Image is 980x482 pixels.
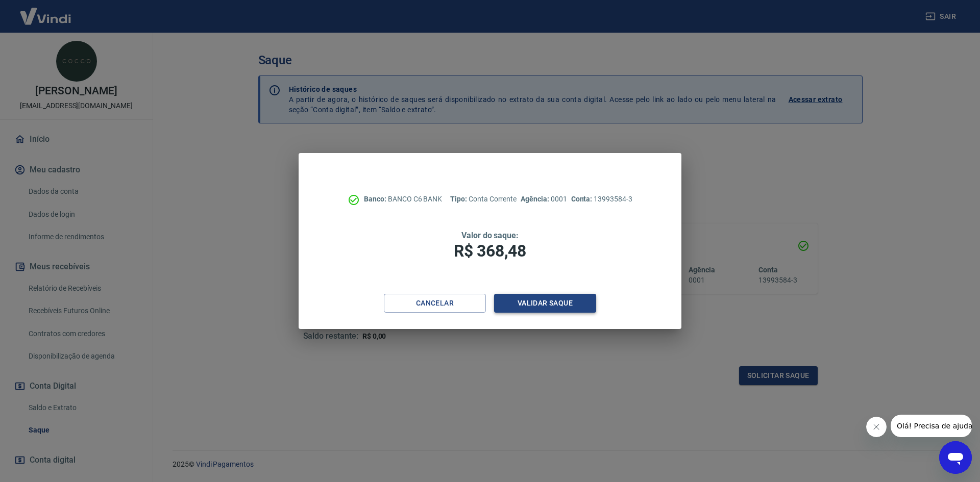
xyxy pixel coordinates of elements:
[866,417,887,437] iframe: Fechar mensagem
[521,195,551,203] span: Agência:
[494,294,596,313] button: Validar saque
[450,194,517,205] p: Conta Corrente
[521,194,567,205] p: 0001
[364,194,442,205] p: BANCO C6 BANK
[384,294,486,313] button: Cancelar
[6,7,86,15] span: Olá! Precisa de ajuda?
[450,195,469,203] span: Tipo:
[891,415,972,437] iframe: Mensagem da empresa
[571,195,594,203] span: Conta:
[939,441,972,474] iframe: Botão para abrir a janela de mensagens
[461,231,519,240] span: Valor do saque:
[454,241,526,261] span: R$ 368,48
[571,194,632,205] p: 13993584-3
[364,195,388,203] span: Banco:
